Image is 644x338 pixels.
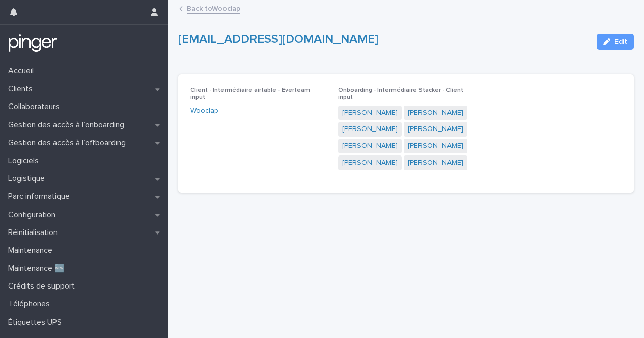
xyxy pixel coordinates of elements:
[178,33,378,45] a: [EMAIL_ADDRESS][DOMAIN_NAME]
[342,141,398,151] a: [PERSON_NAME]
[4,228,66,238] p: Réinitialisation
[4,66,42,76] p: Accueil
[4,281,83,291] p: Crédits de support
[4,84,41,94] p: Clients
[342,158,398,168] a: [PERSON_NAME]
[4,120,132,130] p: Gestion des accès à l’onboarding
[190,87,310,100] span: Client - Intermédiaire airtable - Everteam input
[4,210,64,220] p: Configuration
[408,158,463,168] a: [PERSON_NAME]
[4,192,78,201] p: Parc informatique
[4,174,53,184] p: Logistique
[4,156,47,166] p: Logiciels
[4,318,70,327] p: Étiquettes UPS
[342,124,398,135] a: [PERSON_NAME]
[342,108,398,118] a: [PERSON_NAME]
[338,87,463,100] span: Onboarding - Intermédiaire Stacker - Client input
[408,141,463,151] a: [PERSON_NAME]
[597,34,634,50] button: Edit
[408,108,463,118] a: [PERSON_NAME]
[8,33,58,54] img: mTgBEunGTSyRkCgitkcU
[4,246,61,255] p: Maintenance
[4,299,58,309] p: Téléphones
[187,2,240,14] a: Back toWooclap
[614,38,627,45] span: Edit
[4,264,73,273] p: Maintenance 🆕
[190,106,218,116] a: Wooclap
[4,138,134,148] p: Gestion des accès à l’offboarding
[4,102,68,112] p: Collaborateurs
[408,124,463,135] a: [PERSON_NAME]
